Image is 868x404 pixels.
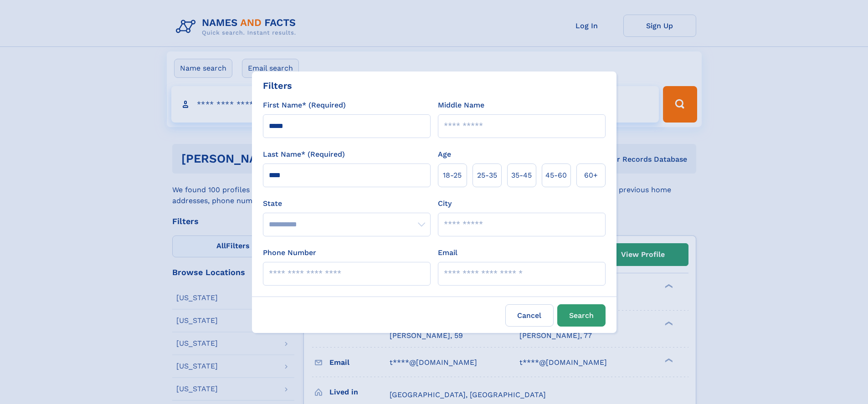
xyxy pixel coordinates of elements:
span: 35‑45 [511,170,532,181]
label: Age [438,149,451,160]
button: Search [557,304,606,327]
label: Middle Name [438,100,484,111]
label: First Name* (Required) [263,100,346,111]
div: Filters [263,79,292,92]
label: Cancel [505,304,554,327]
label: Phone Number [263,247,316,258]
label: State [263,198,431,209]
span: 60+ [584,170,598,181]
span: 18‑25 [443,170,462,181]
span: 25‑35 [477,170,497,181]
label: City [438,198,452,209]
label: Last Name* (Required) [263,149,345,160]
label: Email [438,247,457,258]
span: 45‑60 [545,170,567,181]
